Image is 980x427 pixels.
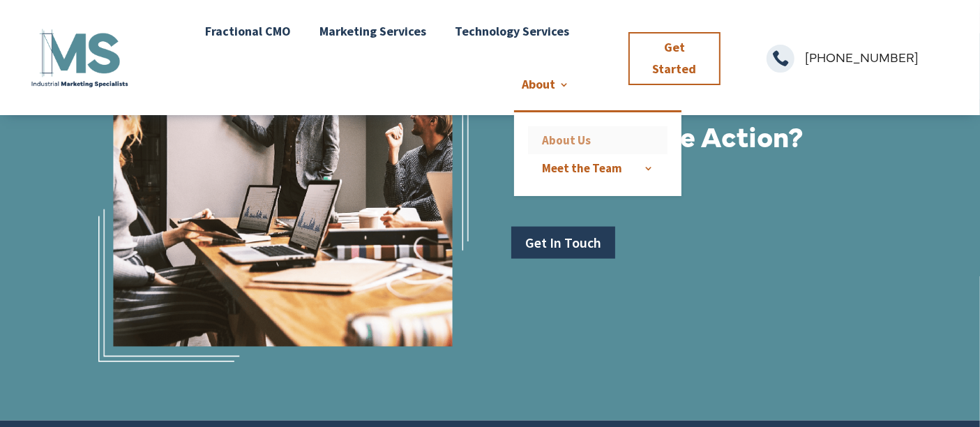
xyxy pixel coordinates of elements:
[98,92,469,362] img: meet the team cta
[628,32,721,85] a: Get Started
[455,5,569,58] a: Technology Services
[511,227,615,259] a: Get In Touch
[205,5,291,58] a: Fractional CMO
[319,5,426,58] a: Marketing Services
[767,45,794,73] span: 
[522,58,569,111] a: About
[805,45,951,70] p: [PHONE_NUMBER]
[528,126,668,154] a: About Us
[528,154,668,182] a: Meet the Team
[511,157,680,193] img: Underline white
